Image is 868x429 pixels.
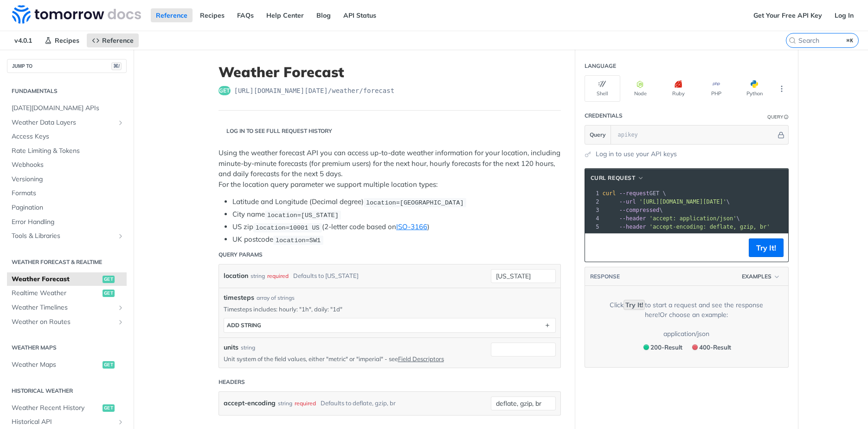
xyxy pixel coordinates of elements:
button: Copy to clipboard [590,241,603,255]
span: Realtime Weather [12,289,100,298]
span: \ [603,198,730,205]
button: Show subpages for Weather Timelines [117,304,124,311]
span: --header [619,224,646,230]
a: Formats [7,186,127,200]
span: curl [603,190,616,197]
span: location=[GEOGRAPHIC_DATA] [366,199,464,206]
button: RESPONSE [590,272,620,281]
span: Weather Maps [12,360,100,370]
h2: Weather Forecast & realtime [7,258,127,266]
li: Latitude and Longitude (Decimal degree) [232,197,561,207]
a: Weather Recent Historyget [7,401,127,415]
span: Versioning [12,175,124,184]
button: Show subpages for Weather Data Layers [117,119,124,126]
button: More Languages [775,82,789,96]
div: ADD string [227,322,261,329]
span: Query [590,131,606,139]
a: ISO-3166 [396,222,427,231]
li: UK postcode [232,234,561,245]
div: Log in to see full request history [219,127,332,135]
span: get [103,290,115,297]
span: GET \ [603,190,666,197]
div: Defaults to deflate, gzip, br [321,396,396,410]
svg: Search [789,37,796,44]
button: 400400-Result [688,341,734,353]
span: Recipes [55,36,79,45]
span: Weather Timelines [12,303,115,312]
li: US zip (2-letter code based on ) [232,222,561,232]
a: Versioning [7,172,127,186]
img: Tomorrow.io Weather API Docs [12,5,141,24]
a: Access Keys [7,130,127,144]
div: 2 [585,198,601,206]
div: Language [585,62,616,70]
span: 'accept: application/json' [649,215,737,222]
div: 1 [585,189,601,198]
a: Field Descriptors [398,355,444,363]
button: JUMP TO⌘/ [7,59,127,73]
p: Unit system of the field values, either "metric" or "imperial" - see [224,355,477,363]
code: Try It! [624,300,645,310]
span: Weather on Routes [12,317,115,327]
span: Pagination [12,203,124,212]
span: Historical API [12,417,115,427]
h2: Fundamentals [7,87,127,95]
kbd: ⌘K [844,36,856,45]
a: Pagination [7,201,127,215]
div: string [241,343,255,352]
span: Error Handling [12,218,124,227]
label: accept-encoding [224,396,276,410]
div: 4 [585,214,601,223]
div: QueryInformation [767,113,789,120]
input: apikey [613,125,776,144]
button: Node [623,75,658,102]
span: get [103,404,115,412]
span: 400 [692,344,698,350]
span: Rate Limiting & Tokens [12,146,124,156]
a: Blog [311,8,336,22]
span: 200 [643,344,649,350]
a: Historical APIShow subpages for Historical API [7,415,127,429]
span: location=SW1 [276,237,321,244]
span: --compressed [619,207,660,213]
button: ADD string [224,318,555,332]
a: [DATE][DOMAIN_NAME] APIs [7,101,127,115]
span: timesteps [224,293,254,303]
a: Recipes [195,8,230,22]
span: v4.0.1 [9,33,37,47]
span: get [103,361,115,369]
span: Weather Data Layers [12,118,115,127]
button: Try It! [749,238,784,257]
span: location=10001 US [256,224,320,231]
div: Credentials [585,112,623,120]
li: City name [232,209,561,220]
div: 5 [585,223,601,231]
button: Hide [776,130,786,139]
a: Weather Forecastget [7,272,127,286]
div: Query [767,113,783,120]
a: Realtime Weatherget [7,286,127,300]
a: FAQs [232,8,259,22]
a: Get Your Free API Key [748,8,827,22]
button: Query [585,125,611,144]
a: Weather on RoutesShow subpages for Weather on Routes [7,315,127,329]
span: \ [603,215,740,222]
div: array of strings [257,294,295,302]
h1: Weather Forecast [219,64,561,80]
span: Weather Recent History [12,403,100,413]
button: cURL Request [587,173,648,183]
span: '[URL][DOMAIN_NAME][DATE]' [639,198,727,205]
span: location=[US_STATE] [267,211,339,218]
button: Python [737,75,772,102]
span: get [219,86,231,95]
a: Weather TimelinesShow subpages for Weather Timelines [7,301,127,315]
div: string [251,269,265,283]
p: Timesteps includes: hourly: "1h", daily: "1d" [224,305,556,313]
a: Tools & LibrariesShow subpages for Tools & Libraries [7,229,127,243]
span: [DATE][DOMAIN_NAME] APIs [12,104,124,113]
span: get [103,276,115,283]
label: location [224,269,248,283]
span: --request [619,190,649,197]
button: Examples [739,272,784,281]
span: Access Keys [12,132,124,141]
